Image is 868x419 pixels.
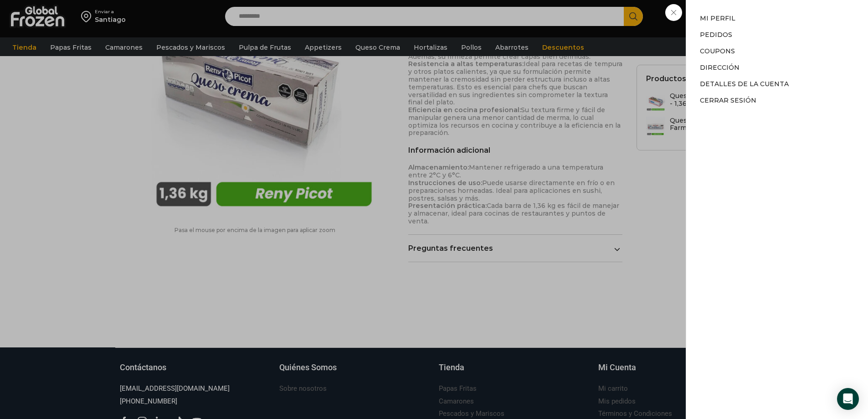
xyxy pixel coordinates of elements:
a: Coupons [700,47,735,55]
a: Cerrar sesión [700,96,756,104]
a: Pedidos [700,31,732,39]
a: Mi perfil [700,14,735,22]
a: Dirección [700,63,740,72]
a: Detalles de la cuenta [700,80,789,88]
div: Open Intercom Messenger [837,388,859,410]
